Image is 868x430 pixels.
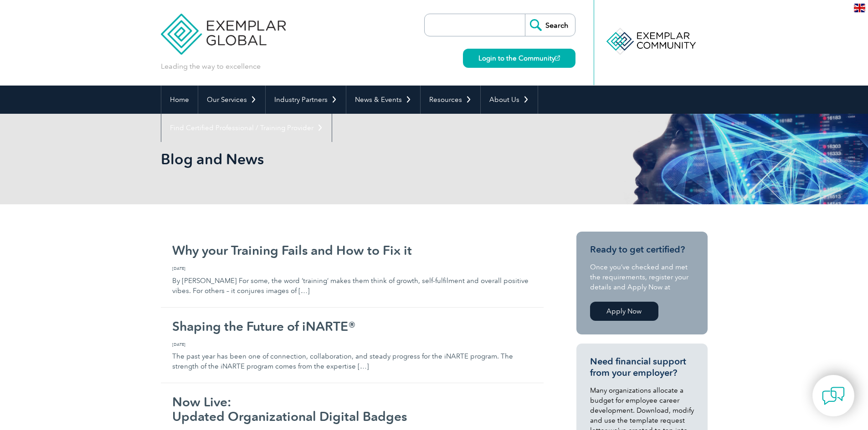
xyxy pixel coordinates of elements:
a: Apply Now [590,302,658,321]
p: By [PERSON_NAME] For some, the word ‘training’ makes them think of growth, self-fulfilment and ov... [172,265,532,296]
h2: Why your Training Fails and How to Fix it [172,243,532,258]
span: [DATE] [172,265,532,272]
h1: Blog and News [161,150,511,168]
span: [DATE] [172,341,532,348]
a: News & Events [346,86,420,114]
a: Shaping the Future of iNARTE® [DATE] The past year has been one of connection, collaboration, and... [161,308,544,384]
img: open_square.png [555,56,560,61]
a: Home [161,86,198,114]
a: Find Certified Professional / Training Provider [161,114,332,142]
a: Our Services [198,86,265,114]
p: The past year has been one of connection, collaboration, and steady progress for the iNARTE progr... [172,341,532,372]
h2: Now Live: Updated Organizational Digital Badges [172,395,532,424]
input: Search [525,14,575,36]
a: Resources [421,86,480,114]
h3: Need financial support from your employer? [590,356,694,379]
a: About Us [481,86,538,114]
img: contact-chat.png [822,384,845,407]
p: Leading the way to excellence [161,61,261,71]
a: Industry Partners [266,86,346,114]
a: Login to the Community [463,49,575,68]
a: Why your Training Fails and How to Fix it [DATE] By [PERSON_NAME] For some, the word ‘training’ m... [161,232,544,308]
h3: Ready to get certified? [590,244,694,255]
h2: Shaping the Future of iNARTE® [172,319,532,334]
p: Once you’ve checked and met the requirements, register your details and Apply Now at [590,262,694,292]
img: en [854,4,865,12]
